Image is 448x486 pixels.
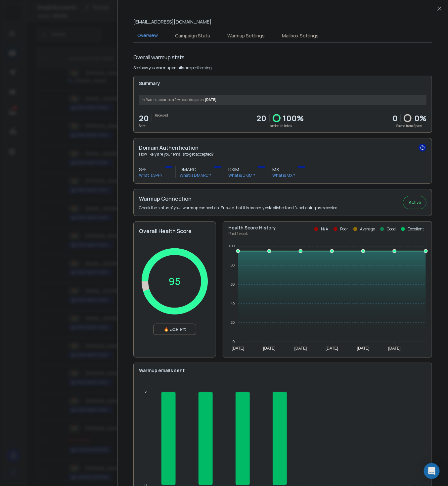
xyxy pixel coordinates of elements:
[414,113,426,123] p: 0 %
[139,80,426,87] p: Summary
[180,173,211,178] p: What is DMARC ?
[139,113,149,123] p: 20
[133,28,162,43] button: Overview
[283,113,304,123] p: 100 %
[145,390,147,394] tspan: 5
[229,244,235,248] tspan: 100
[180,166,211,173] h3: DMARC
[340,226,348,232] p: Poor
[294,346,307,351] tspan: [DATE]
[228,173,255,178] p: What is DKIM ?
[223,28,269,43] button: Warmup Settings
[387,226,396,232] p: Good
[171,28,214,43] button: Campaign Stats
[392,113,398,123] strong: 0
[139,144,426,152] h2: Domain Authentication
[272,173,295,178] p: What is MX ?
[139,152,426,157] p: How likely are your emails to get accepted?
[231,263,235,267] tspan: 80
[139,227,210,235] h2: Overall Health Score
[257,113,267,123] p: 20
[139,123,149,128] p: Sent
[133,19,211,25] p: [EMAIL_ADDRESS][DOMAIN_NAME]
[228,231,276,236] p: Past 1 week
[408,226,424,232] p: Excellent
[169,275,181,287] p: 95
[231,321,235,325] tspan: 20
[139,367,426,374] p: Warmup emails sent
[155,113,168,118] p: Received
[139,173,162,178] p: What is SPF ?
[360,226,375,232] p: Average
[357,346,370,351] tspan: [DATE]
[133,53,185,61] h1: Overall warmup stats
[139,166,162,173] h3: SPF
[403,196,426,209] button: Active
[278,28,323,43] button: Mailbox Settings
[139,195,338,203] h2: Warmup Connection
[153,324,196,335] div: 🔥 Excellent
[228,166,255,173] h3: DKIM
[232,346,244,351] tspan: [DATE]
[388,346,401,351] tspan: [DATE]
[321,226,328,232] p: N/A
[272,166,295,173] h3: MX
[231,282,235,286] tspan: 60
[424,463,440,479] div: Open Intercom Messenger
[233,340,235,344] tspan: 0
[231,302,235,306] tspan: 40
[228,224,276,231] p: Health Score History
[257,123,304,128] p: Landed in Inbox
[139,205,338,211] p: Check the status of your warmup connection. Ensure that it is properly established and functionin...
[139,95,426,105] div: [DATE]
[146,97,203,102] span: Warmup started a few seconds ago on
[263,346,276,351] tspan: [DATE]
[326,346,338,351] tspan: [DATE]
[392,123,426,128] p: Saved from Spam
[133,65,212,71] p: See how you warmup emails are performing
